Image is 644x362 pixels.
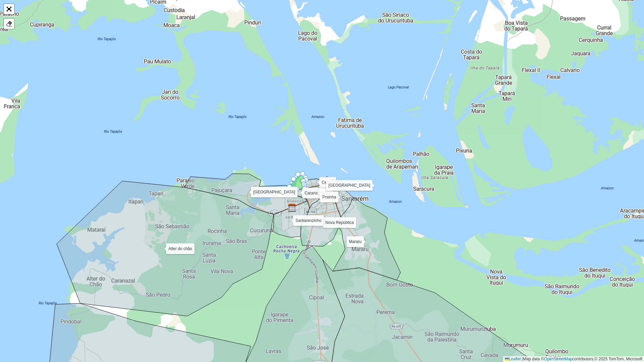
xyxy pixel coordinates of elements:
[4,19,14,29] div: Remover camada(s)
[522,357,523,361] span: |
[503,356,644,362] div: Map data © contributors,© 2025 TomTom, Microsoft
[544,357,573,361] a: OpenStreetMap
[4,4,14,14] a: Abrir mapa em tela cheia
[288,203,297,212] img: Marker
[505,357,521,361] a: Leaflet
